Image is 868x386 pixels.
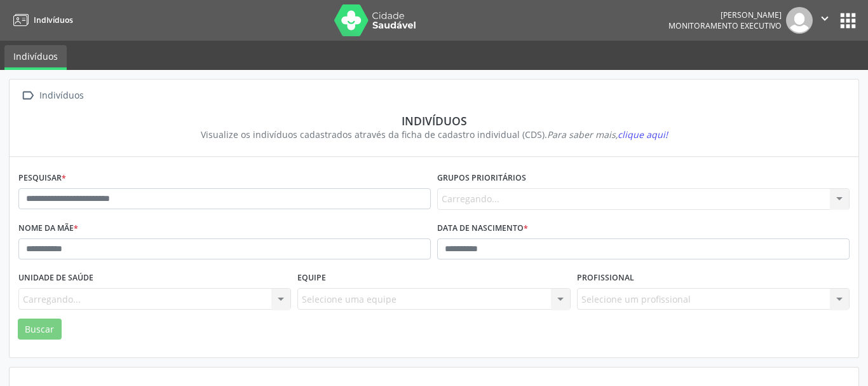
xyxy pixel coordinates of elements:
[577,268,634,288] label: Profissional
[618,128,668,141] span: clique aqui!
[547,128,668,141] i: Para saber mais,
[37,86,86,105] div: Indivíduos
[18,219,78,238] label: Nome da mãe
[668,20,782,31] span: Monitoramento Executivo
[813,7,837,34] button: 
[786,7,813,34] img: img
[668,10,782,20] div: [PERSON_NAME]
[18,86,37,105] i: 
[9,10,73,31] a: Indivíduos
[437,219,528,238] label: Data de nascimento
[18,169,66,188] label: Pesquisar
[27,114,841,128] div: Indivíduos
[4,45,67,70] a: Indivíduos
[18,268,93,288] label: Unidade de saúde
[34,15,73,25] span: Indivíduos
[437,169,526,188] label: Grupos prioritários
[18,319,62,340] button: Buscar
[297,268,326,288] label: Equipe
[818,11,832,25] i: 
[27,128,841,141] div: Visualize os indivíduos cadastrados através da ficha de cadastro individual (CDS).
[837,10,859,32] button: apps
[18,86,86,105] a:  Indivíduos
